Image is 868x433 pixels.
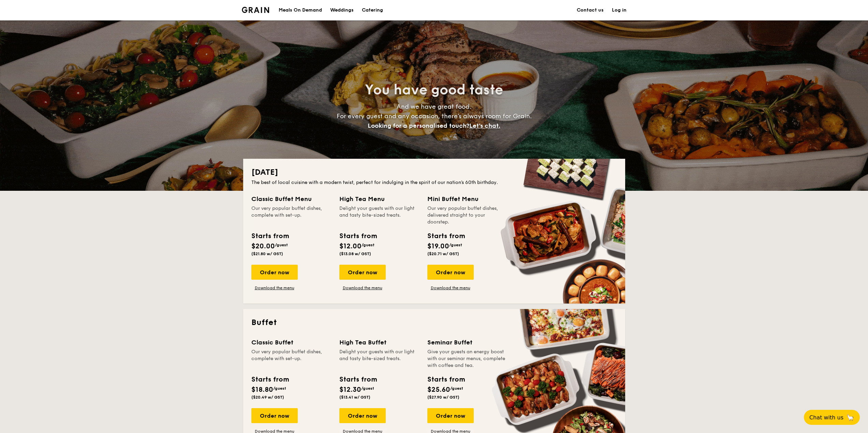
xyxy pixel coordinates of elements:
div: Our very popular buffet dishes, complete with set-up. [251,349,331,369]
div: Seminar Buffet [427,338,507,347]
h2: Buffet [251,317,617,328]
span: You have good taste [365,82,503,98]
div: Give your guests an energy boost with our seminar menus, complete with coffee and tea. [427,349,507,369]
span: $12.30 [339,386,361,394]
div: Classic Buffet [251,338,331,347]
span: 🦙 [846,414,854,421]
div: Order now [339,265,386,280]
span: ($21.80 w/ GST) [251,251,283,256]
button: Chat with us🦙 [804,410,860,425]
div: Our very popular buffet dishes, delivered straight to your doorstep. [427,205,507,226]
div: Starts from [251,374,289,385]
div: Starts from [427,374,465,385]
span: $20.00 [251,242,275,250]
a: Logotype [242,7,269,13]
div: High Tea Menu [339,194,419,204]
div: Mini Buffet Menu [427,194,507,204]
div: Delight your guests with our light and tasty bite-sized treats. [339,349,419,369]
span: /guest [450,386,463,391]
div: Order now [339,408,386,423]
div: Order now [427,265,474,280]
span: ($13.41 w/ GST) [339,395,370,400]
span: Looking for a personalised touch? [368,122,469,129]
a: Download the menu [427,285,474,291]
div: High Tea Buffet [339,338,419,347]
div: Classic Buffet Menu [251,194,331,204]
div: Starts from [339,231,377,241]
h2: [DATE] [251,167,617,178]
span: ($20.49 w/ GST) [251,395,284,400]
div: Our very popular buffet dishes, complete with set-up. [251,205,331,226]
span: Let's chat. [469,122,500,129]
span: $12.00 [339,242,362,250]
span: $25.60 [427,386,450,394]
span: ($27.90 w/ GST) [427,395,459,400]
a: Download the menu [339,285,386,291]
span: ($20.71 w/ GST) [427,251,459,256]
a: Download the menu [251,285,298,291]
div: Starts from [339,374,377,385]
span: /guest [361,386,374,391]
div: Order now [251,265,298,280]
div: Starts from [251,231,289,241]
div: Starts from [427,231,465,241]
span: And we have great food. For every guest and any occasion, there’s always room for Grain. [337,103,532,129]
div: Order now [251,408,298,423]
span: $18.80 [251,386,273,394]
span: $19.00 [427,242,449,250]
span: Chat with us [809,414,843,421]
img: Grain [242,7,269,13]
span: /guest [449,243,462,247]
span: ($13.08 w/ GST) [339,251,371,256]
div: Order now [427,408,474,423]
div: Delight your guests with our light and tasty bite-sized treats. [339,205,419,226]
span: /guest [362,243,374,247]
span: /guest [275,243,288,247]
span: /guest [273,386,286,391]
div: The best of local cuisine with a modern twist, perfect for indulging in the spirit of our nation’... [251,179,617,186]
